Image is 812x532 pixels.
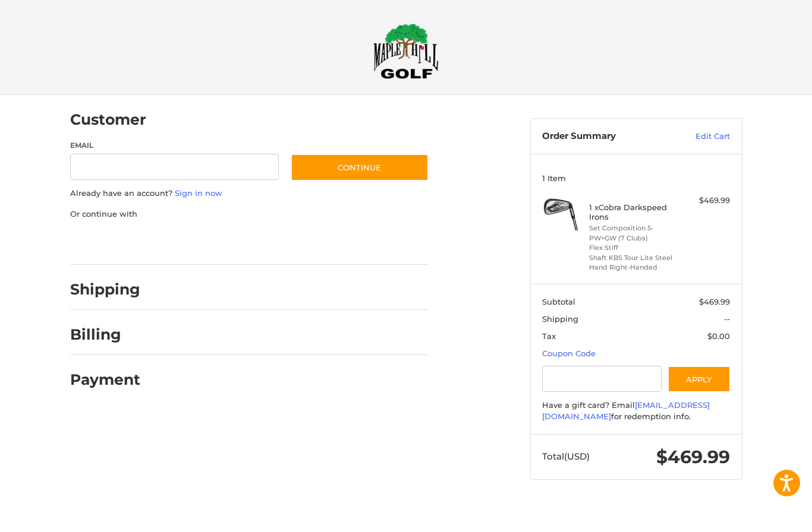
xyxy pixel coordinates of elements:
[70,325,140,344] h2: Billing
[175,188,222,198] a: Sign in now
[542,131,670,142] h3: Order Summary
[699,297,730,306] span: $469.99
[70,370,140,389] h2: Payment
[291,154,429,181] button: Continue
[70,188,429,199] p: Already have an account?
[542,366,662,392] input: Gift Certificate or Coupon Code
[542,451,590,462] span: Total (USD)
[589,202,680,222] h4: 1 x Cobra Darkspeed Irons
[70,280,140,299] h2: Shipping
[656,446,730,468] span: $469.99
[589,223,680,243] li: Set Composition 5-PW+GW (7 Clubs)
[668,366,731,392] button: Apply
[542,297,575,306] span: Subtotal
[589,243,680,253] li: Flex Stiff
[542,314,578,324] span: Shipping
[542,173,730,183] h3: 1 Item
[167,232,256,253] iframe: PayPal-paylater
[373,23,439,79] img: Maple Hill Golf
[724,314,730,324] span: --
[670,131,730,142] a: Edit Cart
[542,400,730,423] div: Have a gift card? Email for redemption info.
[683,195,730,207] div: $469.99
[542,349,596,358] a: Coupon Code
[267,232,357,253] iframe: PayPal-venmo
[70,208,429,220] p: Or continue with
[589,253,680,263] li: Shaft KBS Tour Lite Steel
[542,331,556,341] span: Tax
[589,262,680,273] li: Hand Right-Handed
[70,110,146,129] h2: Customer
[70,140,279,151] label: Email
[707,331,730,341] span: $0.00
[66,232,155,253] iframe: PayPal-paypal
